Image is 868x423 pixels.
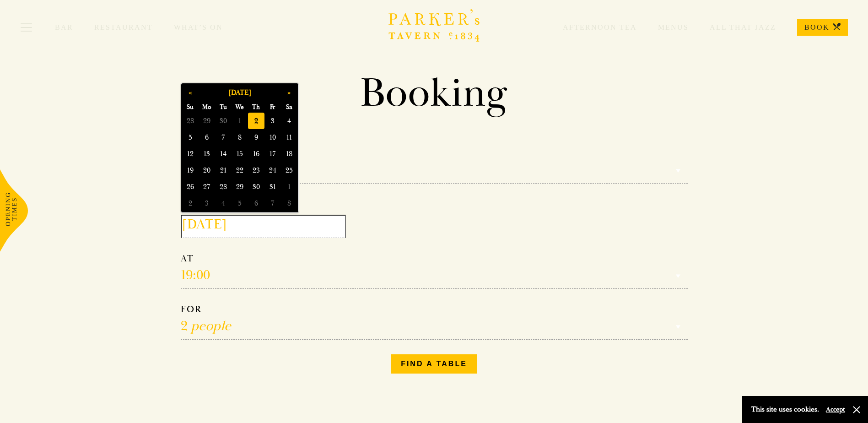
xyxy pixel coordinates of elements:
span: 29 [232,179,248,195]
span: 20 [199,162,215,179]
button: Find a table [391,354,477,374]
span: 5 [182,129,199,146]
span: Su [182,102,199,113]
span: Tu [215,102,232,113]
span: 12 [182,146,199,162]
span: 29 [199,113,215,129]
span: 31 [264,179,281,195]
span: 21 [215,162,232,179]
span: 9 [248,129,264,146]
span: 30 [215,113,232,129]
span: Th [248,102,264,113]
button: [DATE] [199,84,281,101]
span: 19 [182,162,199,179]
span: Fr [264,102,281,113]
span: 8 [232,129,248,146]
button: « [182,84,199,101]
span: 10 [264,129,281,146]
span: 11 [281,129,297,146]
span: 13 [199,146,215,162]
span: 18 [281,146,297,162]
span: 6 [199,129,215,146]
span: We [232,102,248,113]
button: Accept [826,405,845,414]
span: 4 [281,113,297,129]
span: 28 [215,179,232,195]
span: 3 [264,113,281,129]
span: 4 [215,195,232,211]
span: 7 [264,195,281,211]
span: 22 [232,162,248,179]
span: 25 [281,162,297,179]
span: Sa [281,102,297,113]
span: 1 [281,179,297,195]
span: 24 [264,162,281,179]
span: 5 [232,195,248,211]
button: Close and accept [852,405,861,414]
span: 17 [264,146,281,162]
span: Mo [199,102,215,113]
span: 2 [182,195,199,211]
span: 28 [182,113,199,129]
span: 26 [182,179,199,195]
span: 30 [248,179,264,195]
span: 16 [248,146,264,162]
span: 3 [199,195,215,211]
span: 8 [281,195,297,211]
span: 1 [232,113,248,129]
span: 7 [215,129,232,146]
span: 23 [248,162,264,179]
span: 15 [232,146,248,162]
p: This site uses cookies. [751,403,819,416]
span: 2 [248,113,264,129]
span: 6 [248,195,264,211]
span: 27 [199,179,215,195]
span: 14 [215,146,232,162]
h1: Booking [173,69,695,118]
button: » [281,84,297,101]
